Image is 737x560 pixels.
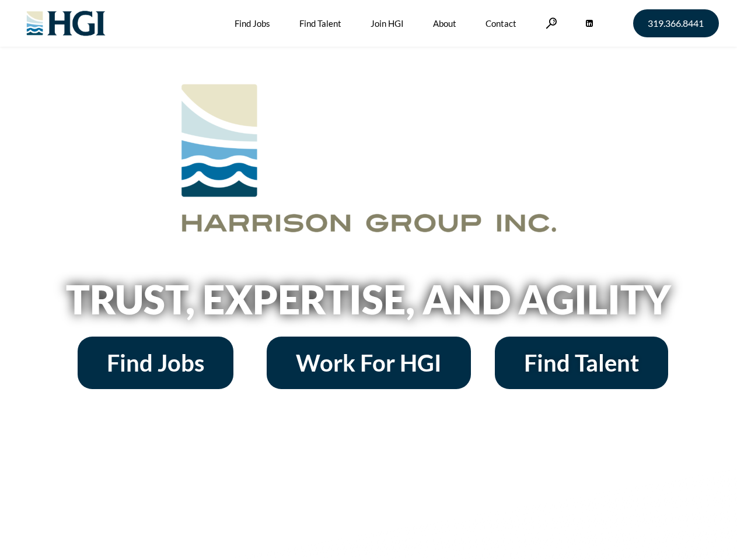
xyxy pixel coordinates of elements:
span: Find Jobs [107,351,204,374]
a: Search [546,17,557,29]
span: Find Talent [524,351,639,374]
a: 319.366.8441 [633,9,719,37]
a: Find Jobs [78,337,233,389]
a: Work For HGI [267,337,471,389]
a: Find Talent [495,337,668,389]
span: 319.366.8441 [648,19,704,28]
span: Work For HGI [296,351,442,374]
h2: Trust, Expertise, and Agility [36,279,701,319]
